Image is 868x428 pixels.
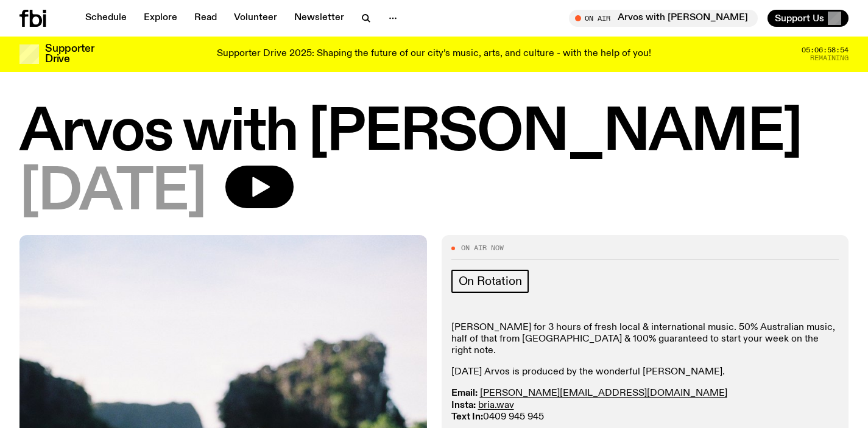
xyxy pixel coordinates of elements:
p: Supporter Drive 2025: Shaping the future of our city’s music, arts, and culture - with the help o... [217,49,651,60]
p: 0409 945 945 [451,388,839,423]
a: Schedule [78,10,134,27]
span: 05:06:58:54 [802,47,849,54]
strong: Text In: [451,412,483,422]
h3: Supporter Drive [45,44,94,65]
a: Newsletter [287,10,351,27]
button: On AirArvos with [PERSON_NAME] [569,10,758,27]
a: On Rotation [451,270,529,293]
span: Support Us [775,13,824,24]
button: Support Us [767,10,849,27]
span: [DATE] [19,166,206,220]
p: [DATE] Arvos is produced by the wonderful [PERSON_NAME]. [451,367,839,378]
p: [PERSON_NAME] for 3 hours of fresh local & international music. ​50% Australian music, half of th... [451,322,839,357]
h1: Arvos with [PERSON_NAME] [19,106,849,161]
strong: Insta: [451,401,476,410]
a: Read [187,10,224,27]
a: [PERSON_NAME][EMAIL_ADDRESS][DOMAIN_NAME] [480,388,727,398]
span: On Rotation [459,275,522,288]
span: On Air Now [461,245,504,251]
span: Remaining [810,55,849,61]
a: Volunteer [227,10,284,27]
a: Explore [136,10,185,27]
a: bria.wav [478,401,514,410]
strong: Email: [451,388,478,398]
